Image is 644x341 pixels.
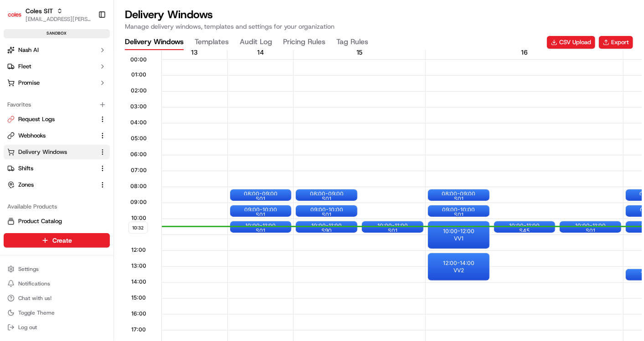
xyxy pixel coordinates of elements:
[521,48,528,57] span: 16
[91,154,110,161] span: Pylon
[52,236,72,245] span: Create
[129,222,148,234] span: 10:32
[18,79,40,87] span: Promise
[26,15,91,23] button: [EMAIL_ADDRESS][PERSON_NAME][PERSON_NAME][DOMAIN_NAME]
[4,233,110,248] button: Create
[125,35,184,50] button: Delivery Windows
[4,145,110,159] button: Delivery Windows
[131,278,146,285] span: 14:00
[4,29,110,38] div: sandbox
[9,87,26,103] img: 1736555255976-a54dd68f-1ca7-489b-9aae-adbdc363a1c4
[599,36,633,49] button: Export
[547,36,595,49] button: CSV Upload
[7,148,95,156] a: Delivery Windows
[18,132,46,140] span: Webhooks
[18,148,67,156] span: Delivery Windows
[7,217,106,225] a: Product Catalog
[7,181,95,189] a: Zones
[4,321,110,334] button: Log out
[18,295,52,302] span: Chat with us!
[131,310,146,317] span: 16:00
[4,292,110,305] button: Chat with us!
[7,7,22,22] img: Coles SIT
[18,324,37,331] span: Log out
[191,48,198,57] span: 13
[131,198,147,206] span: 09:00
[4,112,110,127] button: Request Logs
[18,309,55,316] span: Toggle Theme
[4,214,110,229] button: Product Catalog
[336,35,368,50] button: Tag Rules
[18,217,62,225] span: Product Catalog
[131,119,147,126] span: 04:00
[73,128,150,144] a: 💻API Documentation
[31,87,149,96] div: Start new chat
[132,294,146,301] span: 15:00
[131,71,146,78] span: 01:00
[240,35,272,50] button: Audit Log
[5,128,73,144] a: 📗Knowledge Base
[4,59,110,74] button: Fleet
[18,265,39,273] span: Settings
[24,58,164,68] input: Got a question? Start typing here...
[4,306,110,319] button: Toggle Theme
[155,89,166,100] button: Start new chat
[18,46,39,54] span: Nash AI
[4,4,94,25] button: Coles SITColes SIT[EMAIL_ADDRESS][PERSON_NAME][PERSON_NAME][DOMAIN_NAME]
[454,235,464,242] span: VV1
[9,132,16,140] div: 📗
[356,48,363,57] span: 15
[4,43,110,57] button: Nash AI
[131,135,147,142] span: 05:00
[26,6,53,15] button: Coles SIT
[18,164,33,173] span: Shifts
[77,132,84,140] div: 💻
[7,115,95,123] a: Request Logs
[4,97,110,112] div: Favorites
[283,35,325,50] button: Pricing Rules
[64,153,110,161] a: Powered byPylon
[7,164,95,173] a: Shifts
[4,76,110,90] button: Promise
[18,181,34,189] span: Zones
[257,48,264,57] span: 14
[4,263,110,275] button: Settings
[125,22,335,31] p: Manage delivery windows, templates and settings for your organization
[131,262,146,270] span: 13:00
[132,326,146,333] span: 17:00
[131,183,147,190] span: 08:00
[131,214,146,222] span: 10:00
[131,103,147,110] span: 03:00
[4,199,110,214] div: Available Products
[18,115,55,123] span: Request Logs
[9,36,166,51] p: Welcome 👋
[86,132,146,141] span: API Documentation
[18,132,70,141] span: Knowledge Base
[18,280,50,287] span: Notifications
[125,7,335,22] h1: Delivery Windows
[4,128,110,143] button: Webhooks
[131,56,147,63] span: 00:00
[7,132,95,140] a: Webhooks
[131,167,147,174] span: 07:00
[195,35,229,50] button: Templates
[4,161,110,176] button: Shifts
[4,277,110,290] button: Notifications
[453,267,464,274] span: VV2
[18,62,31,71] span: Fleet
[131,87,147,94] span: 02:00
[4,178,110,192] button: Zones
[132,246,146,254] span: 12:00
[9,9,27,27] img: Nash
[31,96,115,103] div: We're available if you need us!
[131,151,147,158] span: 06:00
